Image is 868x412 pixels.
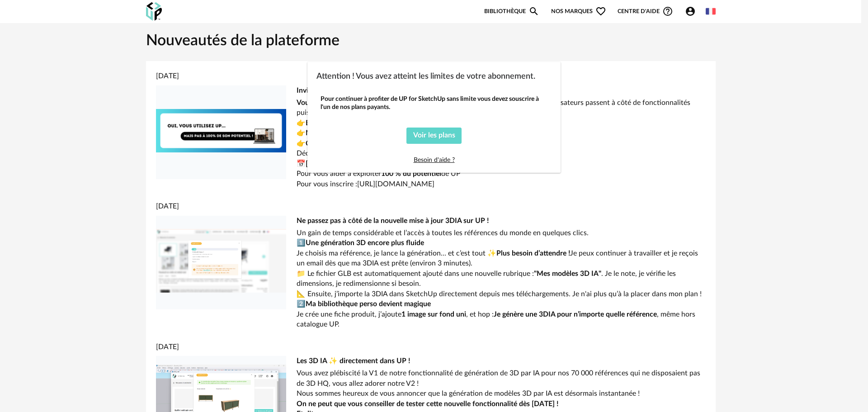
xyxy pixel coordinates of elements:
[307,62,561,173] div: dialog
[316,72,535,81] span: Attention ! Vous avez atteint les limites de votre abonnement.
[413,132,455,139] span: Voir les plans
[406,128,462,144] button: Voir les plans
[414,157,455,163] a: Besoin d'aide ?
[321,95,547,111] div: Pour continuer à profiter de UP for SketchUp sans limite vous devez souscrire à l'un de nos plans...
